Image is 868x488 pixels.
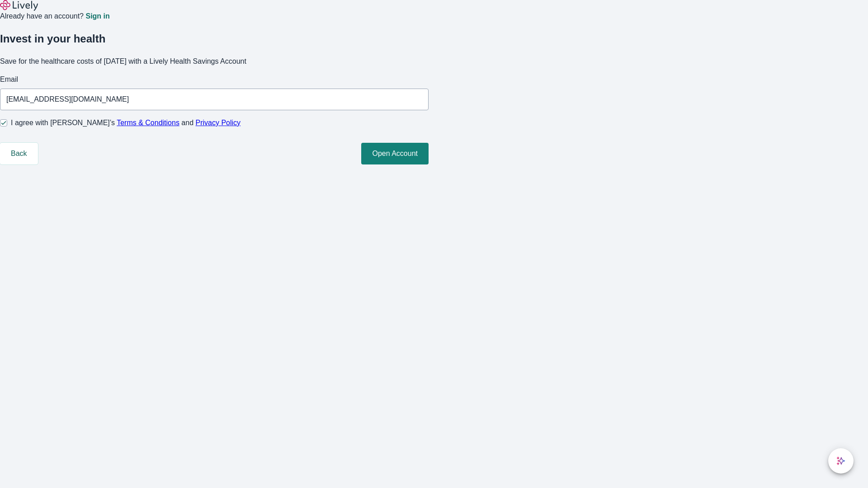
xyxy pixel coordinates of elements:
button: chat [828,448,854,474]
svg: Lively AI Assistant [836,456,845,465]
span: I agree with [PERSON_NAME]’s and [11,117,241,128]
button: Open Account [361,143,429,164]
a: Terms & Conditions [117,119,179,127]
a: Sign in [85,13,109,20]
a: Privacy Policy [196,119,241,127]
